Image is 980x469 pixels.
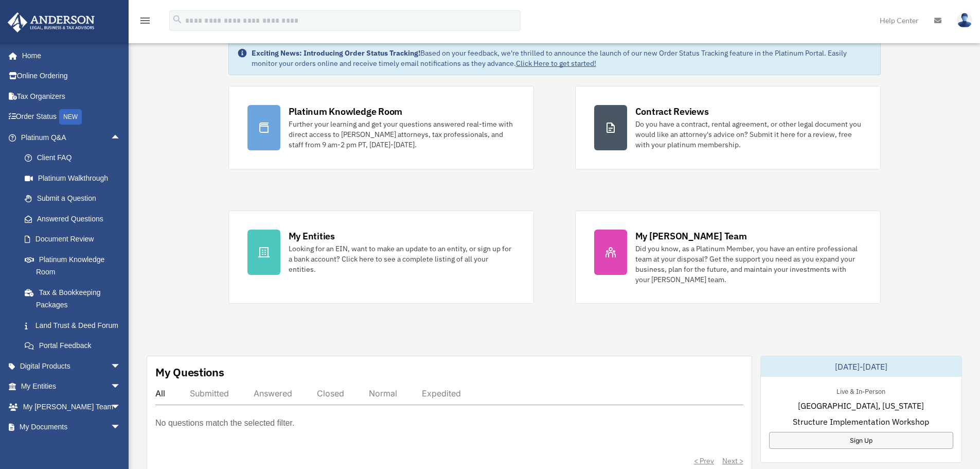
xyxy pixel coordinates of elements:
[635,105,709,118] div: Contract Reviews
[228,86,534,169] a: Platinum Knowledge Room Further your learning and get your questions answered real-time with dire...
[369,388,397,398] div: Normal
[14,336,136,356] a: Portal Feedback
[798,399,924,412] span: [GEOGRAPHIC_DATA], [US_STATE]
[14,249,136,282] a: Platinum Knowledge Room
[635,244,862,285] div: Did you know, as a Platinum Member, you have an entire professional team at your disposal? Get th...
[7,86,136,107] a: Tax Organizers
[7,45,131,66] a: Home
[793,415,929,428] span: Structure Implementation Workshop
[190,388,229,398] div: Submitted
[289,119,515,150] div: Further your learning and get your questions answered real-time with direct access to [PERSON_NAM...
[7,376,136,397] a: My Entitiesarrow_drop_down
[111,417,131,438] span: arrow_drop_down
[289,105,403,118] div: Platinum Knowledge Room
[111,376,131,397] span: arrow_drop_down
[111,127,131,148] span: arrow_drop_up
[254,388,292,398] div: Answered
[5,12,98,32] img: Anderson Advisors Platinum Portal
[14,315,136,336] a: Land Trust & Deed Forum
[516,59,596,68] a: Click Here to get started!
[289,230,335,242] div: My Entities
[14,148,136,168] a: Client FAQ
[59,109,82,125] div: NEW
[422,388,461,398] div: Expedited
[7,396,136,417] a: My [PERSON_NAME] Teamarrow_drop_down
[252,48,420,58] strong: Exciting News: Introducing Order Status Tracking!
[635,230,747,242] div: My [PERSON_NAME] Team
[111,356,131,377] span: arrow_drop_down
[7,127,136,148] a: Platinum Q&Aarrow_drop_up
[111,396,131,418] span: arrow_drop_down
[252,48,872,68] div: Based on your feedback, we're thrilled to announce the launch of our new Order Status Tracking fe...
[172,14,183,25] i: search
[14,282,136,315] a: Tax & Bookkeeping Packages
[7,417,136,438] a: My Documentsarrow_drop_down
[635,119,862,150] div: Do you have a contract, rental agreement, or other legal document you would like an attorney's ad...
[317,388,344,398] div: Closed
[7,356,136,376] a: Digital Productsarrow_drop_down
[14,188,136,209] a: Submit a Question
[7,107,136,128] a: Order StatusNEW
[575,86,881,169] a: Contract Reviews Do you have a contract, rental agreement, or other legal document you would like...
[228,211,534,304] a: My Entities Looking for an EIN, want to make an update to an entity, or sign up for a bank accoun...
[761,356,961,377] div: [DATE]-[DATE]
[139,18,151,27] a: menu
[957,13,972,28] img: User Pic
[14,168,136,188] a: Platinum Walkthrough
[14,229,136,250] a: Document Review
[575,211,881,304] a: My [PERSON_NAME] Team Did you know, as a Platinum Member, you have an entire professional team at...
[769,432,953,449] a: Sign Up
[828,385,894,396] div: Live & In-Person
[155,416,294,430] p: No questions match the selected filter.
[289,244,515,274] div: Looking for an EIN, want to make an update to an entity, or sign up for a bank account? Click her...
[155,364,224,380] div: My Questions
[139,14,151,27] i: menu
[7,66,136,86] a: Online Ordering
[14,209,136,229] a: Answered Questions
[155,388,165,398] div: All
